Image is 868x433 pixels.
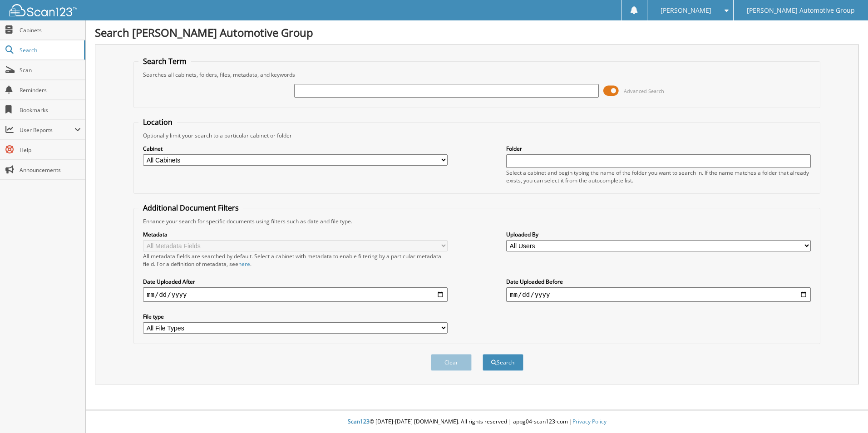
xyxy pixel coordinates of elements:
span: Search [20,46,79,54]
label: Uploaded By [506,231,811,238]
span: Scan [20,66,81,74]
span: [PERSON_NAME] [661,8,711,13]
iframe: Chat Widget [823,389,868,433]
img: scan123-logo-white.svg [9,4,77,16]
div: Optionally limit your search to a particular cabinet or folder [138,132,815,139]
div: All metadata fields are searched by default. Select a cabinet with metadata to enable filtering b... [143,252,448,268]
label: Cabinet [143,145,448,153]
button: Clear [431,354,472,371]
span: [PERSON_NAME] Automotive Group [747,8,855,13]
div: Searches all cabinets, folders, files, metadata, and keywords [138,71,815,79]
legend: Additional Document Filters [138,203,243,213]
a: Privacy Policy [572,418,607,425]
a: here [238,260,250,268]
span: User Reports [20,126,74,134]
label: Date Uploaded After [143,278,448,285]
label: Folder [506,145,811,153]
h1: Search [PERSON_NAME] Automotive Group [95,25,859,40]
span: Scan123 [348,418,370,425]
div: © [DATE]-[DATE] [DOMAIN_NAME]. All rights reserved | appg04-scan123-com | [86,411,868,433]
input: start [143,287,448,302]
span: Help [20,146,81,154]
input: end [506,287,811,302]
button: Search [483,354,523,371]
div: Enhance your search for specific documents using filters such as date and file type. [138,217,815,225]
legend: Location [138,117,177,127]
span: Advanced Search [624,88,664,94]
label: Date Uploaded Before [506,278,811,285]
div: Select a cabinet and begin typing the name of the folder you want to search in. If the name match... [506,169,811,184]
span: Announcements [20,166,81,174]
label: File type [143,313,448,320]
label: Metadata [143,231,448,238]
span: Reminders [20,86,81,94]
span: Cabinets [20,26,81,34]
span: Bookmarks [20,106,81,114]
legend: Search Term [138,56,191,66]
